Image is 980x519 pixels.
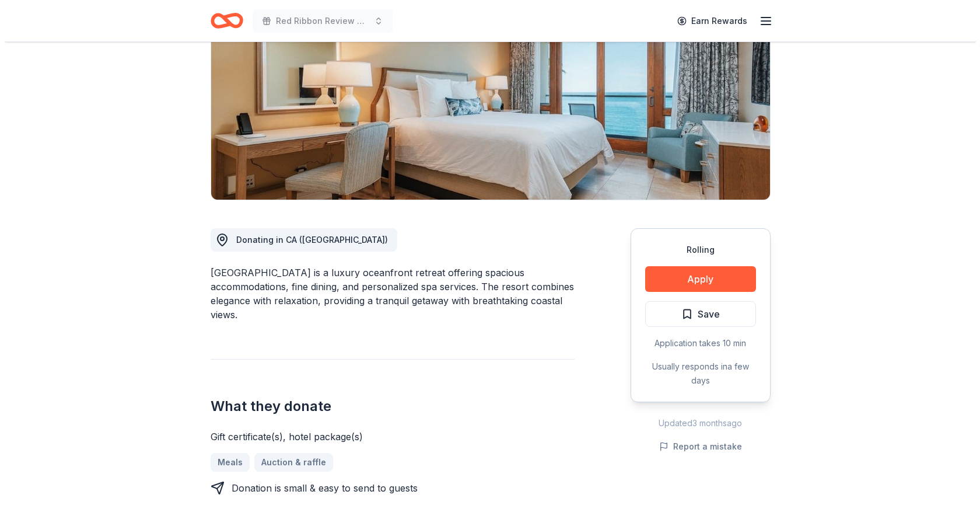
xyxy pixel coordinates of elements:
h2: What they donate [206,397,570,416]
div: Donation is small & easy to send to guests [227,481,413,495]
span: Donating in CA ([GEOGRAPHIC_DATA]) [232,235,383,245]
a: Earn Rewards [666,11,750,32]
div: Rolling [640,243,751,257]
a: Auction & raffle [250,453,328,472]
button: Red Ribbon Review Drag Brunch [248,9,388,33]
button: Apply [640,266,751,292]
div: Gift certificate(s), hotel package(s) [206,430,570,444]
div: Application takes 10 min [640,336,751,350]
div: Usually responds in a few days [640,360,751,388]
div: [GEOGRAPHIC_DATA] is a luxury oceanfront retreat offering spacious accommodations, fine dining, a... [206,266,570,322]
button: Save [640,301,751,327]
a: Meals [206,453,245,472]
span: Save [693,306,715,322]
span: Red Ribbon Review Drag Brunch [271,14,365,28]
div: Updated 3 months ago [626,416,766,430]
a: Home [206,7,239,34]
button: Report a mistake [654,440,737,454]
